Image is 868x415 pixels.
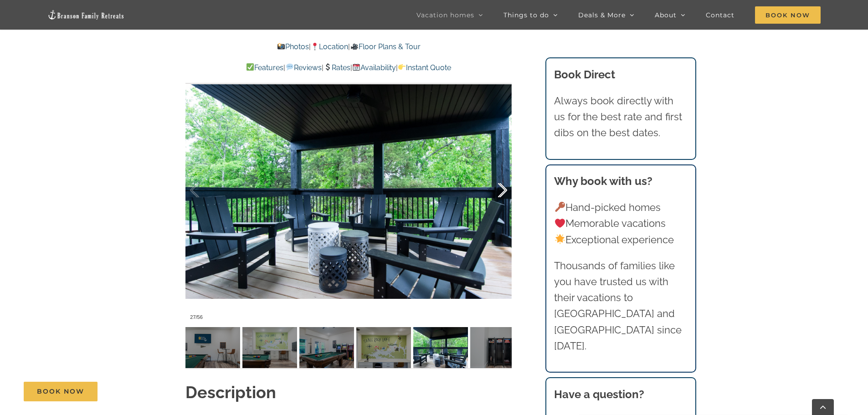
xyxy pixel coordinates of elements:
a: Book Now [24,382,98,401]
img: Camp-Stillwater-vacation-home-rental-Table-Rock-Lake-1208-scaled.jpg-nggid03878-ngg0dyn-120x90-00... [356,327,411,368]
img: 👉 [398,63,406,71]
p: | | [185,41,512,53]
span: Vacation homes [416,12,474,18]
img: 💬 [286,63,293,71]
img: ❤️ [555,218,565,228]
img: 📆 [353,63,360,71]
p: | | | | [185,62,512,74]
a: Floor Plans & Tour [350,42,420,51]
img: Camp-Stillwater-at-Table-Rock-Lake-Branson-Family-Retreats-vacation-home-1077-scaled.jpg-nggid041... [242,327,297,368]
img: Branson Family Retreats Logo [47,10,125,20]
a: Location [311,42,348,51]
a: Instant Quote [398,63,451,72]
img: ✅ [247,63,254,71]
p: Hand-picked homes Memorable vacations Exceptional experience [554,200,687,248]
img: Camp-Stillwater-at-Table-Rock-Lake-Branson-Family-Retreats-vacation-home-1081-scaled.jpg-nggid041... [299,327,354,368]
span: About [655,12,677,18]
span: Things to do [503,12,549,18]
img: Camp-Stillwater-at-Table-Rock-Lake-Branson-Family-Retreats-vacation-home-1084-scaled.jpg-nggid041... [413,327,468,368]
h3: Why book with us? [554,173,687,190]
span: Contact [706,12,734,18]
img: 💲 [324,63,331,71]
p: Always book directly with us for the best rate and first dibs on the best dates. [554,93,687,141]
img: 🔑 [555,202,565,212]
img: Camp-Stillwater-at-Table-Rock-Lake-Branson-Family-Retreats-vacation-home-1074-TV-scaled.jpg-nggid... [185,327,240,368]
a: Rates [324,63,350,72]
img: 📍 [311,43,318,50]
p: Thousands of families like you have trusted us with their vacations to [GEOGRAPHIC_DATA] and [GEO... [554,258,687,354]
a: Photos [277,42,309,51]
a: Availability [352,63,396,72]
img: Camp-Stillwater-at-Table-Rock-Lake-Branson-Family-Retreats-vacation-home-1095-scaled.jpg-nggid041... [470,327,525,368]
span: Book Now [755,6,821,24]
a: Features [246,63,283,72]
span: Book Now [37,388,84,395]
strong: Description [185,383,276,402]
img: 🎥 [351,43,358,50]
img: 🌟 [555,234,565,244]
b: Book Direct [554,68,615,81]
img: 📸 [277,43,285,50]
a: Reviews [285,63,321,72]
span: Deals & More [578,12,626,18]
